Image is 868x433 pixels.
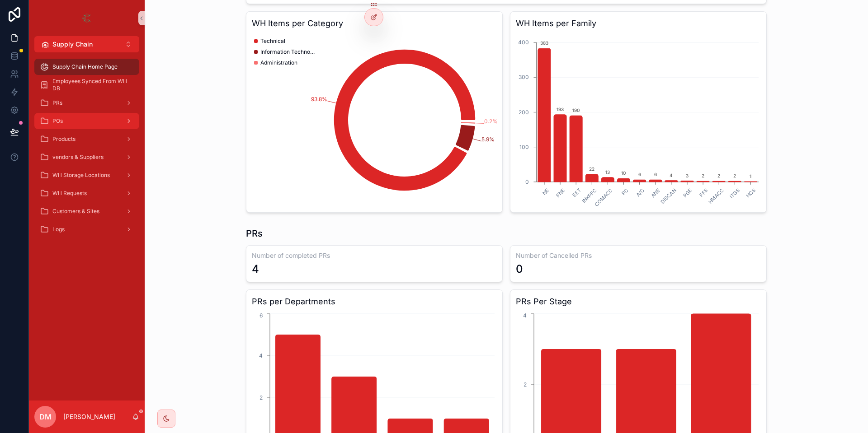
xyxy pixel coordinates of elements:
text: 2 [733,173,736,178]
a: Products [34,131,139,147]
div: 4 [252,262,259,276]
h3: Number of completed PRs [252,251,497,260]
span: Administration [260,59,297,66]
span: Technical [260,37,285,45]
span: Logs [52,226,65,233]
tspan: 2 [259,394,263,401]
text: 6 [638,172,641,177]
a: Employees Synced From WH DB [34,77,139,93]
tspan: 400 [518,39,529,46]
text: A/C [635,187,646,198]
text: FFS [698,187,709,198]
text: FNE [555,187,566,198]
span: Supply Chain Home Page [52,63,118,70]
p: [PERSON_NAME] [63,412,115,421]
text: 1 [750,173,751,179]
h3: PRs per Departments [252,295,497,308]
text: 4 [670,172,673,178]
text: PGE [682,187,693,198]
text: ITGS [728,187,741,200]
text: 6 [654,172,657,177]
span: Products [52,135,75,143]
a: Customers & Sites [34,203,139,219]
h1: PRs [246,227,263,240]
text: 2 [702,173,704,178]
h3: WH Items per Family [516,17,761,30]
div: 0 [516,262,523,276]
span: Employees Synced From WH DB [52,78,130,92]
tspan: 200 [519,109,529,116]
span: WH Storage Locations [52,172,110,179]
text: EET [571,187,582,198]
tspan: 5.9% [481,136,495,143]
tspan: 4 [523,312,527,319]
text: 13 [605,169,610,175]
a: POs [34,113,139,129]
a: Logs [34,221,139,237]
text: 22 [589,166,594,172]
text: ANE [650,187,661,199]
a: Supply Chain Home Page [34,59,139,75]
text: NE [541,187,551,196]
tspan: 300 [519,74,529,80]
text: COMACC [594,187,614,207]
a: vendors & Suppliers [34,149,139,165]
tspan: 6 [259,312,263,319]
span: PRs [52,99,62,107]
text: 3 [686,173,689,178]
span: Customers & Sites [52,208,99,215]
img: App logo [80,11,94,25]
text: 193 [557,107,564,112]
text: 190 [572,107,580,113]
text: 2 [717,173,720,178]
h3: PRs Per Stage [516,295,761,308]
h3: Number of Cancelled PRs [516,251,761,260]
text: PC [620,187,630,196]
a: WH Storage Locations [34,167,139,183]
tspan: 2 [524,381,527,388]
div: scrollable content [29,52,145,249]
text: HMACC [707,187,725,205]
a: WH Requests [34,185,139,201]
tspan: 0.2% [484,118,498,125]
span: DM [39,411,52,422]
div: chart [252,33,497,207]
text: DISCAN [660,187,678,205]
span: vendors & Suppliers [52,154,104,161]
h3: WH Items per Category [252,17,497,30]
span: Information Technology [260,48,315,56]
tspan: 4 [259,352,263,359]
text: 10 [621,170,626,176]
div: chart [516,33,761,207]
text: 383 [540,40,548,46]
text: INKPFC [581,187,598,204]
span: Supply Chain [52,40,93,49]
button: Select Button [34,36,139,52]
span: WH Requests [52,190,87,197]
tspan: 0 [525,178,529,185]
tspan: 93.8% [311,96,327,102]
span: POs [52,117,63,125]
a: PRs [34,95,139,111]
tspan: 100 [519,144,529,150]
text: HCS [745,187,757,199]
